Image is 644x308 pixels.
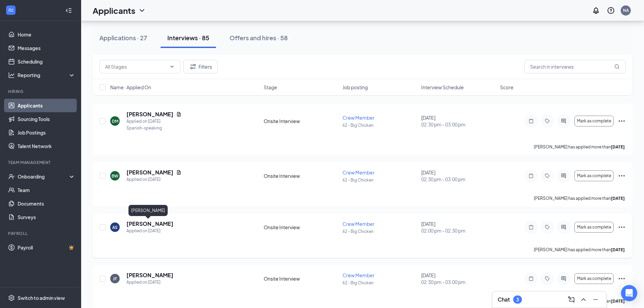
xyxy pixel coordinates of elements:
h3: Chat [498,296,510,303]
a: Talent Network [18,139,75,153]
div: [DATE] [421,220,496,234]
span: Stage [264,84,277,91]
div: AS [112,224,118,230]
div: Payroll [8,231,74,236]
button: Filter Filters [183,60,218,73]
svg: ChevronDown [138,6,146,15]
svg: Tag [543,276,551,281]
a: Applicants [18,99,75,112]
svg: Notifications [592,6,600,15]
div: Applied on [DATE] [126,228,173,234]
h5: [PERSON_NAME] [126,169,173,176]
svg: ActiveChat [559,173,568,179]
svg: ActiveChat [559,118,568,124]
div: [DATE] [421,114,496,128]
button: Mark as complete [574,116,614,126]
button: Mark as complete [574,170,614,181]
span: 02:30 pm - 03:00 pm [421,279,496,285]
span: Mark as complete [577,119,611,123]
b: [DATE] [611,247,625,252]
span: Crew Member [342,272,375,278]
div: JF [113,276,117,282]
button: Minimize [590,294,601,305]
div: [PERSON_NAME] [128,205,168,216]
a: Team [18,183,75,197]
h1: Applicants [93,5,135,16]
div: Onsite Interview [264,275,338,282]
svg: Ellipses [618,223,626,231]
span: Score [500,84,514,91]
h5: [PERSON_NAME] [126,220,173,228]
a: Job Postings [18,126,75,139]
span: Mark as complete [577,225,611,230]
a: Home [18,28,75,41]
svg: Ellipses [618,275,626,283]
div: BW [112,173,118,179]
b: [DATE] [611,299,625,304]
b: [DATE] [611,196,625,201]
span: 02:30 pm - 03:00 pm [421,176,496,183]
a: PayrollCrown [18,241,75,254]
p: [PERSON_NAME] has applied more than . [534,195,626,201]
div: 3 [516,297,519,303]
div: Spanish-speaking [126,125,182,132]
h5: [PERSON_NAME] [126,271,173,279]
a: Messages [18,41,75,55]
svg: Analysis [8,72,15,78]
svg: UserCheck [8,173,15,180]
div: Reporting [18,72,76,78]
svg: ActiveChat [559,224,568,230]
a: Surveys [18,210,75,224]
p: [PERSON_NAME] has applied more than . [534,247,626,253]
div: Applied on [DATE] [126,279,173,286]
p: 62 - Big Chicken [342,229,417,234]
svg: Tag [543,173,551,179]
div: Onboarding [18,173,70,180]
span: Name · Applied On [110,84,151,91]
svg: Document [176,170,182,175]
svg: Tag [543,118,551,124]
span: Job posting [342,84,368,91]
svg: Note [527,118,535,124]
b: [DATE] [611,144,625,149]
p: 62 - Big Chicken [342,122,417,128]
div: [DATE] [421,169,496,183]
a: Scheduling [18,55,75,68]
svg: Collapse [65,7,72,14]
p: [PERSON_NAME] has applied more than . [534,144,626,150]
svg: Ellipses [618,172,626,180]
div: Applied on [DATE] [126,176,182,183]
input: Search in interviews [524,60,626,73]
div: [DATE] [421,272,496,285]
svg: Minimize [592,295,600,304]
button: ComposeMessage [566,294,577,305]
svg: Settings [8,294,15,301]
div: NA [623,7,629,13]
svg: Note [527,173,535,179]
div: Onsite Interview [264,172,338,179]
span: Interview Schedule [421,84,464,91]
svg: QuestionInfo [607,6,615,15]
div: Open Intercom Messenger [621,285,637,301]
span: 02:00 pm - 02:30 pm [421,227,496,234]
svg: Note [527,276,535,281]
svg: ChevronUp [579,295,588,304]
span: Crew Member [342,221,375,227]
div: Onsite Interview [264,224,338,231]
h5: [PERSON_NAME] [126,111,173,118]
div: Offers and hires · 58 [230,33,288,42]
svg: Document [176,112,182,117]
svg: ActiveChat [559,276,568,281]
span: Mark as complete [577,276,611,281]
div: Onsite Interview [264,118,338,124]
div: Interviews · 85 [167,33,209,42]
div: Team Management [8,160,74,165]
button: ChevronUp [578,294,589,305]
svg: Filter [189,63,197,71]
div: Applications · 27 [99,33,147,42]
svg: ChevronDown [169,64,175,69]
svg: MagnifyingGlass [614,64,620,69]
button: Mark as complete [574,273,614,284]
a: Documents [18,197,75,210]
input: All Stages [105,63,167,70]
